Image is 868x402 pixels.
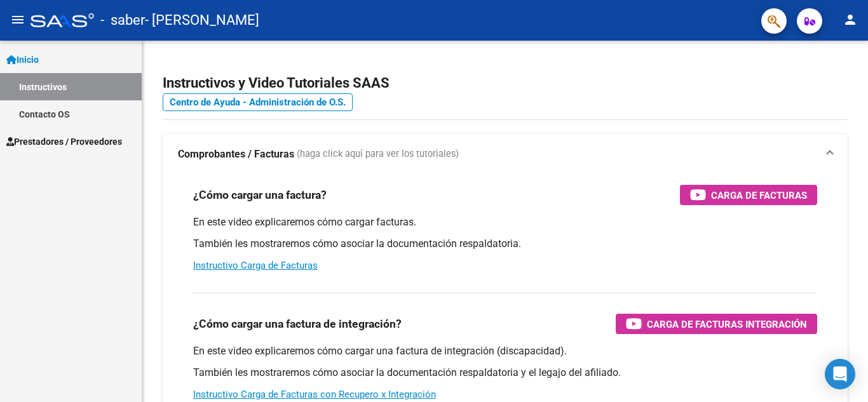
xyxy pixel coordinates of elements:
p: En este video explicaremos cómo cargar facturas. [193,215,817,229]
mat-expansion-panel-header: Comprobantes / Facturas (haga click aquí para ver los tutoriales) [163,134,848,175]
span: Inicio [6,53,39,67]
span: (haga click aquí para ver los tutoriales) [297,147,459,161]
strong: Comprobantes / Facturas [178,147,294,161]
span: - saber [100,6,145,34]
button: Carga de Facturas [680,185,817,205]
span: Carga de Facturas Integración [647,316,807,332]
p: También les mostraremos cómo asociar la documentación respaldatoria y el legajo del afiliado. [193,366,817,380]
span: Prestadores / Proveedores [6,135,122,149]
h3: ¿Cómo cargar una factura? [193,186,327,204]
p: También les mostraremos cómo asociar la documentación respaldatoria. [193,237,817,251]
a: Instructivo Carga de Facturas [193,260,318,271]
a: Instructivo Carga de Facturas con Recupero x Integración [193,389,436,400]
button: Carga de Facturas Integración [616,314,817,334]
mat-icon: person [843,12,858,27]
h2: Instructivos y Video Tutoriales SAAS [163,71,848,95]
h3: ¿Cómo cargar una factura de integración? [193,315,402,333]
p: En este video explicaremos cómo cargar una factura de integración (discapacidad). [193,344,817,358]
div: Open Intercom Messenger [825,359,855,389]
a: Centro de Ayuda - Administración de O.S. [163,93,353,111]
span: Carga de Facturas [711,187,807,203]
span: - [PERSON_NAME] [145,6,259,34]
mat-icon: menu [10,12,25,27]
